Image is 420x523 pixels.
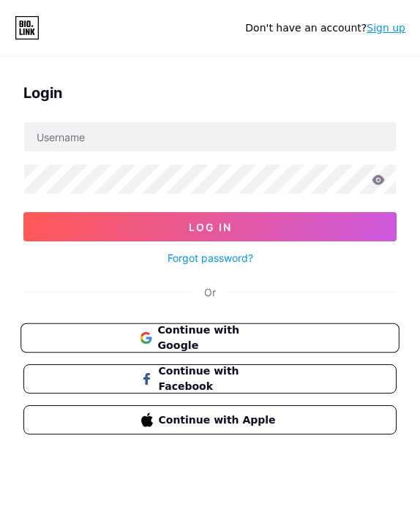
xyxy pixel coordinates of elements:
[23,82,397,104] div: Login
[23,212,397,241] button: Log In
[189,221,232,233] span: Log In
[24,122,396,151] input: Username
[245,20,405,36] div: Don't have an account?
[159,364,280,394] span: Continue with Facebook
[23,405,397,434] button: Continue with Apple
[157,323,280,354] span: Continue with Google
[20,323,400,353] button: Continue with Google
[204,285,216,300] div: Or
[23,364,397,394] button: Continue with Facebook
[168,250,253,266] a: Forgot password?
[23,323,397,353] a: Continue with Google
[367,22,405,34] a: Sign up
[159,413,280,428] span: Continue with Apple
